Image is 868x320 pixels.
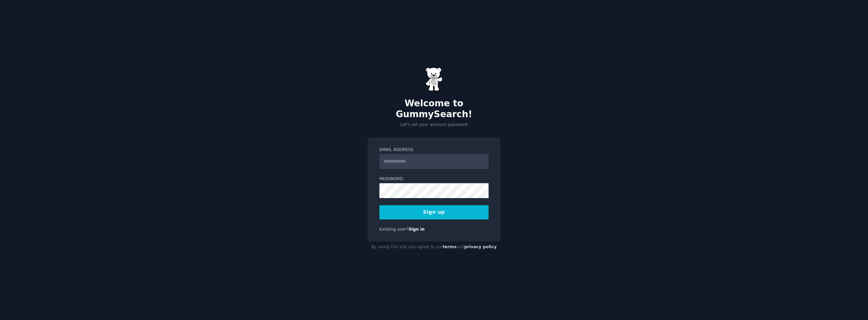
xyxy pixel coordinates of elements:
label: Email Address [379,147,489,153]
a: Sign in [409,227,425,232]
a: terms [443,244,456,249]
label: Password [379,176,489,182]
img: Gummy Bear [426,67,442,91]
span: Existing user? [379,227,409,232]
div: By using this site you agree to our and [368,242,500,253]
h2: Welcome to GummySearch! [368,98,500,120]
a: privacy policy [464,244,497,249]
p: Let's set your account password [368,122,500,128]
button: Sign up [379,205,489,219]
